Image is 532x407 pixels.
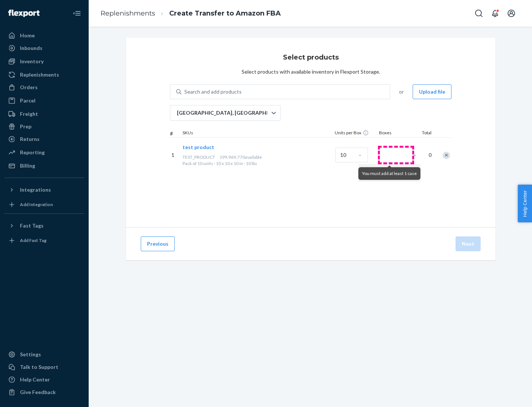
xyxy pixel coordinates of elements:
[4,147,84,158] a: Reporting
[20,237,47,243] div: Add Fast Tag
[183,160,332,166] div: Pack of 10 units · 10 x 10 x 10 in · 10 lbs
[20,363,58,371] div: Talk to Support
[20,58,44,65] div: Inventory
[471,6,486,21] button: Open Search Box
[20,388,56,396] div: Give Feedback
[20,376,50,383] div: Help Center
[504,6,519,21] button: Open account menu
[415,129,433,137] div: Total
[20,71,59,78] div: Replenishments
[169,9,281,17] a: Create Transfer to Amazon FBA
[4,220,84,232] button: Fast Tags
[4,160,84,172] a: Billing
[69,6,84,21] button: Close Navigation
[424,151,432,159] span: 0
[242,68,380,75] div: Select products with available inventory in Flexport Storage.
[20,84,38,91] div: Orders
[4,95,84,107] a: Parcel
[170,130,181,137] div: #
[4,108,84,120] a: Freight
[4,235,84,246] a: Add Fast Tag
[413,84,451,99] button: Upload file
[413,151,420,159] span: =
[4,69,84,81] a: Replenishments
[171,151,180,159] p: 1
[183,144,214,151] button: test product
[4,361,84,373] a: Talk to Support
[183,144,214,150] span: test product
[4,133,84,145] a: Returns
[177,109,271,117] p: [GEOGRAPHIC_DATA], [GEOGRAPHIC_DATA]
[141,236,175,251] button: Previous
[20,222,44,229] div: Fast Tags
[488,6,502,21] button: Open notifications
[4,55,84,67] a: Inventory
[4,349,84,360] a: Settings
[4,121,84,132] a: Prep
[380,148,412,162] input: Number of boxes
[184,88,242,95] div: Search and add products
[181,129,333,137] div: SKUs
[335,148,368,162] input: Case Quantity
[443,152,450,159] div: Remove Item
[4,199,84,211] a: Add Integration
[399,88,404,95] span: or
[20,201,53,208] div: Add Integration
[283,53,339,62] h3: Select products
[333,129,378,137] div: Units per Box
[4,81,84,93] a: Orders
[4,184,84,196] button: Integrations
[20,44,42,52] div: Inbounds
[378,129,415,137] div: Boxes
[20,186,51,194] div: Integrations
[183,154,215,160] span: TEST_PRODUCT
[20,110,38,118] div: Freight
[20,97,35,104] div: Parcel
[358,167,420,180] div: You must add at least 1 case
[20,351,41,358] div: Settings
[518,185,532,222] button: Help Center
[20,149,45,156] div: Reporting
[20,123,31,130] div: Prep
[4,374,84,386] a: Help Center
[20,135,40,143] div: Returns
[4,42,84,54] a: Inbounds
[4,30,84,41] a: Home
[95,3,287,24] ol: breadcrumbs
[20,32,35,39] div: Home
[20,162,35,169] div: Billing
[8,10,40,17] img: Flexport logo
[100,9,155,17] a: Replenishments
[4,386,84,398] button: Give Feedback
[219,154,262,160] span: 199,969,770 available
[456,236,481,251] button: Next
